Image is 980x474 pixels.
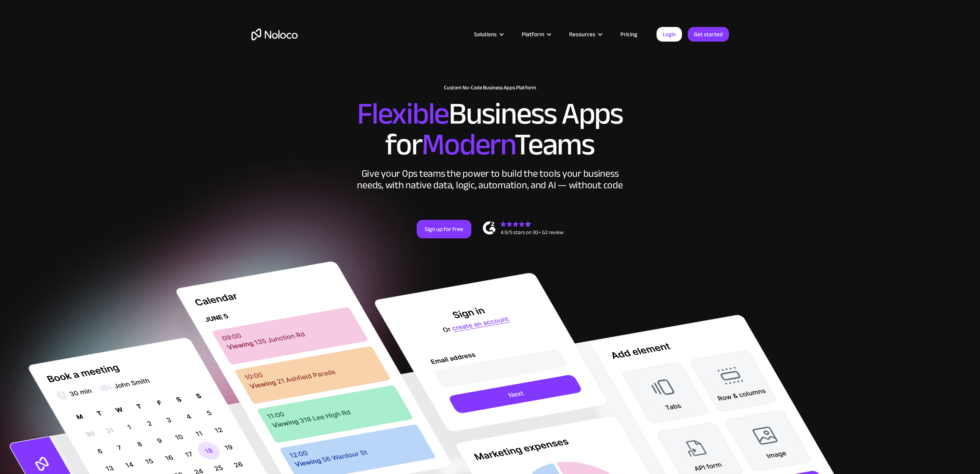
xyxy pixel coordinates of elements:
div: Resources [569,29,595,39]
a: Get started [688,27,729,42]
h2: Business Apps for Teams [251,99,729,160]
span: Flexible [357,85,449,142]
div: Platform [512,29,560,39]
span: Modern [422,116,514,173]
a: home [251,28,298,40]
h1: Custom No-Code Business Apps Platform [251,85,729,91]
div: Platform [522,29,544,39]
div: Solutions [464,29,512,39]
a: Login [657,27,682,42]
div: Give your Ops teams the power to build the tools your business needs, with native data, logic, au... [355,168,625,191]
div: Resources [560,29,611,39]
a: Pricing [611,29,647,39]
a: Sign up for free [417,220,471,238]
div: Solutions [474,29,497,39]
